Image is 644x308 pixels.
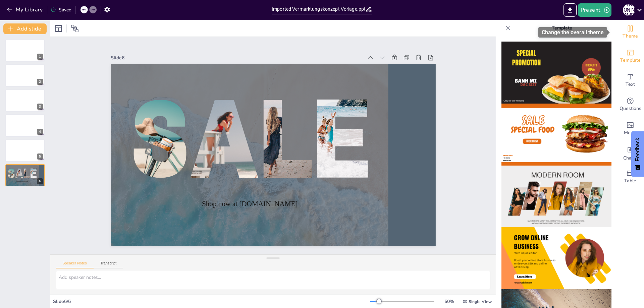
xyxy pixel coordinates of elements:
span: Charts [623,155,637,162]
div: 2 [37,79,43,85]
span: Shop now at [DOMAIN_NAME] [202,200,298,207]
div: 4 [37,129,43,135]
div: Get real-time input from your audience [617,93,644,117]
button: Speaker Notes [56,261,94,268]
div: [PERSON_NAME] [623,4,635,16]
span: Theme [623,33,638,40]
div: Add charts and graphs [617,141,644,165]
div: 4 [5,114,45,136]
div: 5 [37,153,43,160]
div: Add ready made slides [617,44,644,68]
div: 6 [5,164,45,186]
span: Feedback [635,138,641,161]
div: Change the overall theme [538,27,607,38]
div: Layout [53,23,64,34]
div: Saved [51,7,71,13]
button: [PERSON_NAME] [623,3,635,17]
button: My Library [5,4,46,15]
img: thumb-4.png [501,227,611,289]
span: Media [624,129,637,136]
div: Add a table [617,165,644,189]
div: 1 [37,54,43,60]
img: thumb-3.png [501,166,611,228]
div: 2 [5,64,45,86]
button: Feedback - Show survey [631,131,644,177]
div: Slide 6 [111,55,363,61]
p: Template [514,20,610,36]
span: Text [626,81,635,88]
input: Insert title [272,4,365,14]
div: 5 [5,139,45,162]
span: Position [71,24,79,33]
img: thumb-1.png [501,42,611,104]
img: thumb-2.png [501,104,611,166]
div: 1 [5,40,45,62]
div: Add text boxes [617,68,644,93]
div: 3 [37,104,43,110]
div: Change the overall theme [617,20,644,44]
span: Template [620,57,641,64]
div: Slide 6 / 6 [53,298,370,305]
button: Export to PowerPoint [563,3,577,17]
button: Transcript [94,261,123,268]
button: Present [578,3,611,17]
span: Table [624,177,636,185]
span: Shop now at [DOMAIN_NAME] [16,181,28,182]
span: Single View [469,299,492,304]
div: 6 [37,178,43,184]
div: 3 [5,89,45,112]
span: Questions [620,105,641,112]
div: 50 % [441,298,457,305]
button: Add slide [3,23,47,34]
div: Add images, graphics, shapes or video [617,117,644,141]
